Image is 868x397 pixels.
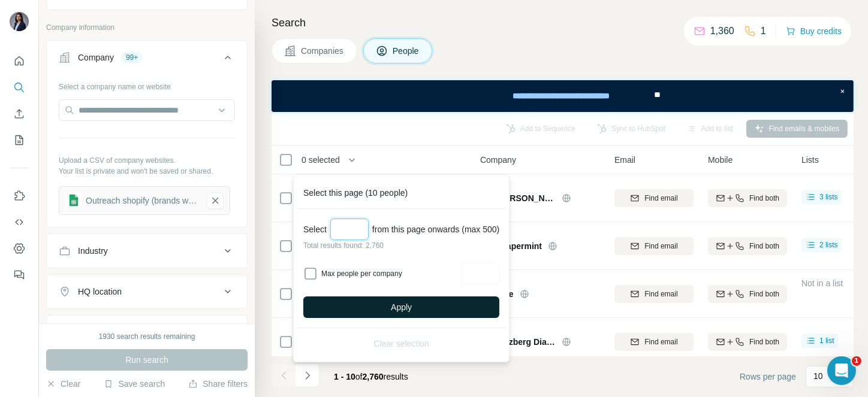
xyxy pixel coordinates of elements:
[644,337,677,347] span: Find email
[59,155,235,166] p: Upload a CSV of company websites.
[708,189,787,207] button: Find both
[614,237,694,255] button: Find email
[644,241,677,251] span: Find email
[708,237,787,255] button: Find both
[496,240,542,252] span: Shapermint
[321,268,457,279] label: Max people per company
[10,103,29,125] button: Enrich CSV
[334,372,355,381] span: 1 - 10
[121,52,143,63] div: 99+
[10,264,29,286] button: Feedback
[749,337,779,347] span: Find both
[303,240,499,251] p: Total results found: 2,760
[59,77,235,92] div: Select a company name or website
[78,245,108,257] div: Industry
[188,378,248,390] button: Share filters
[749,241,779,251] span: Find both
[710,24,734,38] p: 1,360
[59,166,235,177] p: Your list is private and won't be saved or shared.
[296,363,320,387] button: Navigate to next page
[47,277,247,306] button: HQ location
[852,356,861,366] span: 1
[827,356,856,385] iframe: Intercom live chat
[99,331,195,342] div: 1930 search results remaining
[334,372,408,381] span: results
[47,43,247,77] button: Company99+
[303,219,499,240] div: Select from this page onwards (max 500)
[614,285,694,303] button: Find email
[104,378,165,390] button: Save search
[819,192,838,202] span: 3 lists
[786,23,842,40] button: Buy credits
[496,336,556,348] span: Helzberg Diamonds
[10,77,29,98] button: Search
[10,12,29,31] img: Avatar
[391,301,412,313] span: Apply
[302,154,340,166] span: 0 selected
[10,50,29,72] button: Quick start
[10,238,29,259] button: Dashboard
[496,192,556,204] span: [PERSON_NAME]
[78,286,122,298] div: HQ location
[272,80,854,112] iframe: Banner
[330,219,369,240] input: Select a number (up to 500)
[740,371,796,383] span: Rows per page
[819,335,834,346] span: 1 list
[355,372,363,381] span: of
[78,51,114,63] div: Company
[303,296,499,318] button: Apply
[749,289,779,299] span: Find both
[363,372,384,381] span: 2,760
[644,193,677,204] span: Find email
[86,195,198,207] div: Outreach shopify (brands with stores) - Sheet1 (1)
[46,378,80,390] button: Clear
[614,333,694,351] button: Find email
[761,24,766,38] p: 1
[708,333,787,351] button: Find both
[296,177,507,209] div: Select this page (10 people)
[10,185,29,207] button: Use Surfe on LinkedIn
[393,45,420,57] span: People
[47,237,247,265] button: Industry
[813,370,823,382] p: 10
[614,154,635,166] span: Email
[708,285,787,303] button: Find both
[480,154,516,166] span: Company
[749,193,779,204] span: Find both
[801,278,843,288] span: Not in a list
[614,189,694,207] button: Find email
[10,211,29,233] button: Use Surfe API
[644,289,677,299] span: Find email
[10,129,29,151] button: My lists
[708,154,733,166] span: Mobile
[47,318,247,347] button: Annual revenue ($)
[801,154,819,166] span: Lists
[819,240,838,250] span: 2 lists
[272,14,854,31] h4: Search
[301,45,345,57] span: Companies
[46,22,248,33] p: Company information
[65,192,82,209] img: gsheets icon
